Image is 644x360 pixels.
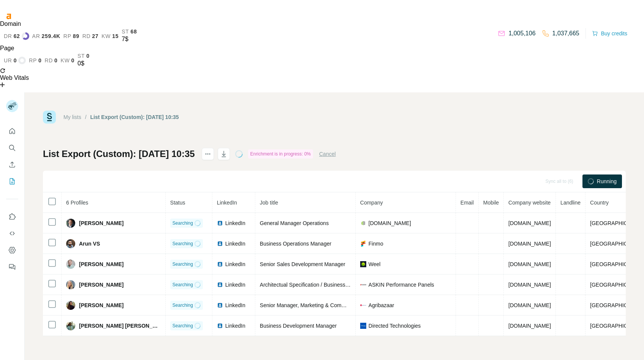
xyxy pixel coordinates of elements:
span: [DOMAIN_NAME] [369,219,411,227]
span: ASKIN Performance Panels [369,281,434,289]
span: rd [44,57,53,63]
span: [DOMAIN_NAME] [508,220,551,226]
img: Avatar [66,280,75,289]
img: Surfe Logo [43,111,56,124]
button: Quick start [6,124,18,138]
a: ur0 [4,57,26,64]
a: rd27 [82,33,99,39]
span: Searching [172,302,193,309]
span: st [78,53,85,59]
img: LinkedIn logo [217,241,223,247]
img: Avatar [66,321,75,330]
img: company-logo [360,220,366,226]
img: Avatar [66,301,75,310]
span: LinkedIn [225,281,245,289]
span: 68 [131,29,137,35]
span: [PERSON_NAME] [79,260,123,268]
span: rd [82,33,91,39]
span: [PERSON_NAME] [PERSON_NAME] [79,322,161,330]
span: [DOMAIN_NAME] [508,261,551,267]
button: Feedback [6,260,18,274]
button: actions [202,148,214,160]
span: Searching [172,240,193,247]
span: LinkedIn [225,240,245,247]
span: Searching [172,220,193,227]
button: My lists [6,174,18,188]
div: List Export (Custom): [DATE] 10:35 [90,113,179,121]
a: ar259.4K [32,33,60,39]
a: rp0 [29,57,41,63]
span: Agribazaar [369,301,394,309]
img: LinkedIn logo [217,302,223,308]
span: rp [29,57,37,63]
p: 1,005,106 [508,29,535,38]
span: [DOMAIN_NAME] [508,323,551,329]
button: Cancel [319,150,336,158]
span: 6 Profiles [66,200,88,206]
span: Searching [172,322,193,329]
span: Finmo [369,240,383,247]
span: [PERSON_NAME] [79,281,123,289]
h1: List Export (Custom): [DATE] 10:35 [43,148,195,160]
span: 89 [73,33,79,39]
span: [PERSON_NAME] [79,301,123,309]
span: LinkedIn [225,322,245,330]
span: Business Operations Manager [260,241,331,247]
span: 27 [92,33,98,39]
span: Status [170,200,185,206]
span: Directed Technologies [369,322,421,330]
span: Searching [172,281,193,288]
img: company-logo [360,323,366,329]
span: 15 [112,33,119,39]
a: rd0 [44,57,57,63]
span: ar [32,33,40,39]
a: kw15 [101,33,119,39]
span: 259.4K [41,33,60,39]
a: My lists [63,114,81,120]
span: 0 [86,53,90,59]
a: st0 [78,53,90,59]
span: Running [597,178,617,185]
span: LinkedIn [217,200,237,206]
img: LinkedIn logo [217,323,223,329]
span: Arun VS [79,240,100,247]
span: st [122,29,129,35]
button: Dashboard [6,243,18,257]
span: 0 [54,57,58,63]
span: kw [101,33,111,39]
span: General Manager Operations [260,220,329,226]
img: company-logo [360,302,366,308]
img: Avatar [66,239,75,248]
span: 0 [71,57,75,63]
span: dr [4,33,12,39]
a: kw0 [61,57,74,63]
button: Enrich CSV [6,158,18,171]
span: Landline [560,200,581,206]
button: Use Surfe on LinkedIn [6,210,18,224]
span: Business Development Manager [260,323,337,329]
span: Senior Sales Development Manager [260,261,345,267]
span: Mobile [483,200,499,206]
span: rp [63,33,71,39]
span: Searching [172,261,193,268]
div: 7$ [122,35,137,44]
img: LinkedIn logo [217,282,223,288]
span: Company website [508,200,551,206]
span: ur [4,57,12,63]
p: 1,037,665 [552,29,579,38]
button: Buy credits [592,28,627,39]
span: Company [360,200,383,206]
img: LinkedIn logo [217,261,223,267]
img: company-logo [360,261,366,267]
span: Senior Manager, Marketing & Communications [260,302,370,308]
img: Avatar [66,260,75,269]
span: Architectual Specification / Business Development Manager [260,282,400,288]
a: dr62 [4,32,29,40]
span: 62 [14,33,20,39]
img: Avatar [66,219,75,228]
a: rp89 [63,33,79,39]
span: [PERSON_NAME] [79,219,123,227]
div: Enrichment is in progress: 0% [248,149,313,159]
span: [DOMAIN_NAME] [508,302,551,308]
button: Search [6,141,18,155]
